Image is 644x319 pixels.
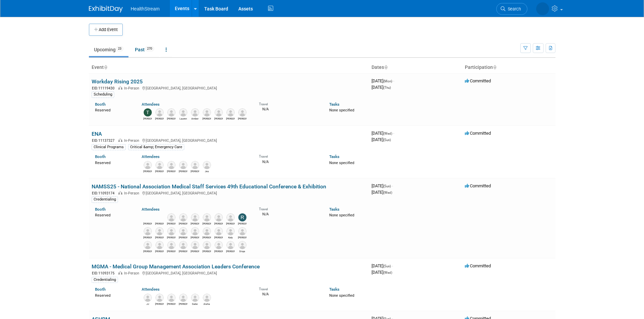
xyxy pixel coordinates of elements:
span: - [392,183,393,188]
div: Reuben Faber [179,221,187,225]
img: Katy Young [226,227,235,235]
span: (Sun) [383,264,391,268]
a: Sort by Participation Type [493,64,496,70]
div: Aaron Faber [167,235,175,239]
div: Katie Jobst [191,221,199,225]
a: Attendees [142,102,160,107]
div: Travel [259,285,319,291]
div: N/A [259,106,319,112]
div: N/A [259,211,319,217]
img: Rochelle Celik [238,213,246,221]
div: Kimberly Pantoja [179,169,187,173]
div: Scheduling [92,91,114,98]
img: Doug Keyes [238,108,246,116]
div: Credentialing [92,196,118,203]
div: Amy White [226,116,235,121]
div: Logan Blackfan [143,169,152,173]
div: Amanda Morinelli [167,302,175,306]
div: Ty Meredith [179,302,187,306]
img: Chris Gann [191,227,199,235]
div: Kevin O'Hara [226,249,235,253]
img: Brianna Gabriel [226,213,235,221]
span: [DATE] [372,78,394,83]
img: Amy White [226,108,235,116]
div: Travel [259,100,319,106]
div: JJ Harnke [143,302,152,306]
a: Booth [95,207,105,212]
img: Nicole Otte [238,227,246,235]
img: Reuben Faber [179,213,187,221]
img: Logan Blackfan [144,161,152,169]
div: Reserved [95,292,132,298]
img: Angela Beardsley [179,241,187,249]
span: [DATE] [372,137,391,142]
span: Committed [465,183,491,188]
div: Critical &amp; Emergency Care [128,144,184,150]
a: Booth [95,287,105,292]
span: (Wed) [383,191,392,194]
span: EID: 11093175 [92,271,117,275]
img: Kevin O'Hara [167,108,175,116]
div: Wendy Nixx [155,221,164,225]
span: In-Person [124,271,141,275]
a: Tasks [329,154,339,159]
img: Katie Jobst [191,213,199,221]
span: In-Person [124,86,141,90]
span: In-Person [124,138,141,143]
div: Tiffany Tuetken [143,116,152,121]
img: Tiffany Tuetken [144,108,152,116]
span: Committed [465,131,491,136]
img: In-Person Event [118,191,122,194]
img: Tom Heitz [203,241,211,249]
div: [GEOGRAPHIC_DATA], [GEOGRAPHIC_DATA] [92,190,366,196]
img: William Davis [156,294,164,302]
a: Tasks [329,102,339,107]
img: Gabe Glimps [191,294,199,302]
div: Jen Grijalva [143,249,152,253]
span: 270 [145,46,154,51]
div: Joe Deedy [214,221,223,225]
img: Jennie Julius [203,213,211,221]
div: Tom Heitz [202,249,211,253]
th: Event [89,62,369,73]
div: Kameron Staten [191,169,199,173]
img: Kelly Kaechele [179,227,187,235]
span: (Wed) [383,271,392,274]
div: Tawna Knight [214,249,223,253]
div: Kevin O'Hara [167,116,175,121]
img: Kevin O'Hara [226,241,235,249]
div: Gabe Glimps [191,302,199,306]
div: Meghan Kurtz [191,249,199,253]
img: Sadie Welch [156,227,164,235]
img: Aaron Faber [167,227,175,235]
div: Chris Gann [191,235,199,239]
div: Amy Kleist [143,235,152,239]
a: Sort by Event Name [104,64,107,70]
img: Wendy Nixx [536,2,549,15]
div: [GEOGRAPHIC_DATA], [GEOGRAPHIC_DATA] [92,270,366,276]
img: ExhibitDay [89,6,123,12]
img: Chris Gann [156,108,164,116]
div: N/A [259,291,319,297]
div: Reserved [95,107,132,113]
img: Joe Deedy [215,213,223,221]
a: Past270 [130,43,159,56]
a: ENA [92,131,102,137]
div: Angela Beardsley [179,249,187,253]
img: Amanda Morinelli [167,294,175,302]
span: [DATE] [372,85,391,90]
img: Rachel Fridja [156,161,164,169]
img: Wendy Nixx [156,213,164,221]
span: In-Person [124,191,141,195]
a: Tasks [329,287,339,292]
img: Aisha Roels [203,294,211,302]
div: Jackie Jones [167,249,175,253]
div: Chris Gann [155,116,164,121]
div: Sarah Cassidy [214,235,223,239]
div: Katy Young [226,235,235,239]
div: Brandi Zevenbergen [202,235,211,239]
img: Lauren Stirling [179,108,187,116]
span: [DATE] [372,270,392,275]
span: EID: 11119430 [92,86,117,90]
div: Bryan Robbins [167,221,175,225]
